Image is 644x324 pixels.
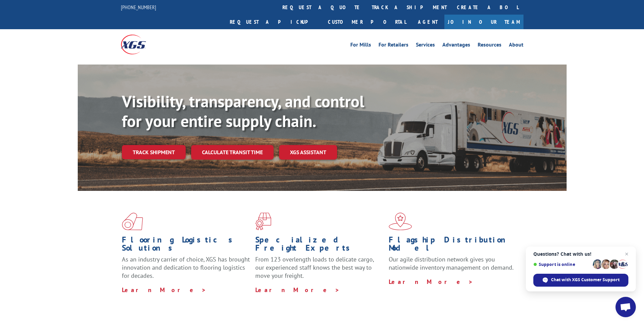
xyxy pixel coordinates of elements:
[533,274,628,287] div: Chat with XGS Customer Support
[533,251,628,257] span: Questions? Chat with us!
[389,213,412,230] img: xgs-icon-flagship-distribution-model-red
[350,42,371,50] a: For Mills
[533,262,590,267] span: Support is online
[478,42,501,50] a: Resources
[389,236,517,255] h1: Flagship Distribution Model
[255,255,384,286] p: From 123 overlength loads to delicate cargo, our experienced staff knows the best way to move you...
[509,42,523,50] a: About
[255,236,384,255] h1: Specialized Freight Experts
[122,213,143,230] img: xgs-icon-total-supply-chain-intelligence-red
[122,286,206,294] a: Learn More >
[122,145,186,159] a: Track shipment
[389,255,514,271] span: Our agile distribution network gives you nationwide inventory management on demand.
[389,278,473,286] a: Learn More >
[122,255,250,280] span: As an industry carrier of choice, XGS has brought innovation and dedication to flooring logistics...
[623,250,631,258] span: Close chat
[225,15,323,29] a: Request a pickup
[416,42,435,50] a: Services
[191,145,274,160] a: Calculate transit time
[255,286,340,294] a: Learn More >
[615,297,636,317] div: Open chat
[255,213,271,230] img: xgs-icon-focused-on-flooring-red
[122,236,250,255] h1: Flooring Logistics Solutions
[379,42,408,50] a: For Retailers
[411,15,444,29] a: Agent
[551,277,620,283] span: Chat with XGS Customer Support
[442,42,470,50] a: Advantages
[279,145,337,160] a: XGS ASSISTANT
[323,15,411,29] a: Customer Portal
[444,15,523,29] a: Join Our Team
[121,4,156,11] a: [PHONE_NUMBER]
[122,91,364,131] b: Visibility, transparency, and control for your entire supply chain.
